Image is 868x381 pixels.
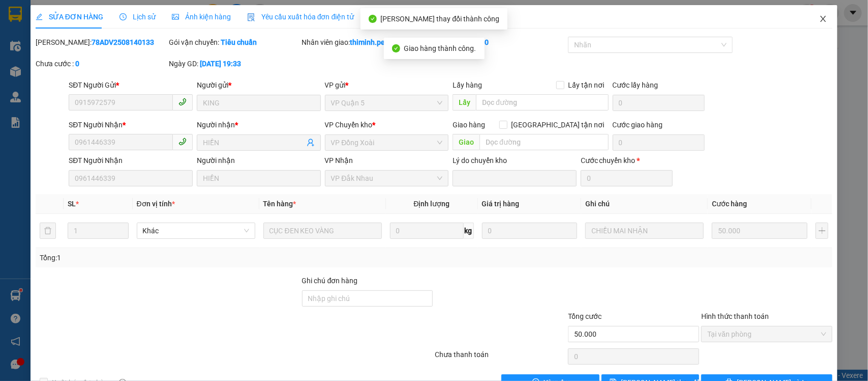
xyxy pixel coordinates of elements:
[178,98,187,106] span: phone
[143,223,249,238] span: Khác
[581,194,708,214] th: Ghi chú
[325,79,449,91] div: VP gửi
[307,139,315,147] span: user-add
[482,200,520,208] span: Giá trị hàng
[325,155,449,166] div: VP Nhận
[464,223,474,239] span: kg
[8,67,23,77] span: CR :
[712,223,807,239] input: 0
[172,13,231,21] span: Ảnh kiện hàng
[69,79,193,91] div: SĐT Người Gửi
[119,13,156,21] span: Lịch sử
[369,15,377,23] span: check-circle
[302,277,358,285] label: Ghi chú đơn hàng
[392,44,400,52] span: check-circle
[197,79,321,91] div: Người gửi
[404,44,476,52] span: Giao hàng thành công.
[40,252,336,263] div: Tổng: 1
[581,155,673,166] div: Cước chuyển kho
[221,38,257,46] b: Tiêu chuẩn
[613,134,705,151] input: Cước giao hàng
[172,13,179,20] span: picture
[169,58,300,69] div: Ngày GD:
[68,200,76,208] span: SL
[69,155,193,166] div: SĐT Người Nhận
[613,121,663,129] label: Cước giao hàng
[414,200,450,208] span: Định lượng
[507,119,609,130] span: [GEOGRAPHIC_DATA] tận nơi
[92,38,154,46] b: 78ADV2508140133
[564,79,609,91] span: Lấy tận nơi
[453,155,577,166] div: Lý do chuyển kho
[263,200,296,208] span: Tên hàng
[79,33,148,45] div: PHÚC
[169,37,300,48] div: Gói vận chuyển:
[453,134,480,150] span: Giao
[381,15,500,23] span: [PERSON_NAME] thay đổi thành công
[325,121,373,129] span: VP Chuyển kho
[36,13,43,20] span: edit
[809,5,837,34] button: Close
[247,13,255,21] img: icon
[585,223,704,239] input: Ghi Chú
[476,94,609,111] input: Dọc đường
[712,200,747,208] span: Cước hàng
[453,121,485,129] span: Giao hàng
[247,13,354,21] span: Yêu cầu xuất hóa đơn điện tử
[69,119,193,130] div: SĐT Người Nhận
[36,37,167,48] div: [PERSON_NAME]:
[707,326,826,342] span: Tại văn phòng
[302,37,433,48] div: Nhân viên giao:
[435,37,566,48] div: Cước rồi :
[453,94,476,111] span: Lấy
[9,9,72,33] div: VP Đắk Nhau
[819,15,827,23] span: close
[701,312,769,320] label: Hình thức thanh toán
[79,9,148,33] div: VP Quận 5
[75,60,79,68] b: 0
[434,349,567,367] div: Chưa thanh toán
[36,58,167,69] div: Chưa cước :
[350,38,403,46] b: thiminh.petrobp
[613,95,705,111] input: Cước lấy hàng
[178,138,187,146] span: phone
[137,200,175,208] span: Đơn vị tính
[331,171,443,186] span: VP Đắk Nhau
[613,81,659,89] label: Cước lấy hàng
[453,81,482,89] span: Lấy hàng
[9,10,24,20] span: Gửi:
[480,134,609,150] input: Dọc đường
[9,33,72,45] div: PHI
[331,135,443,150] span: VP Đồng Xoài
[568,312,602,320] span: Tổng cước
[263,223,382,239] input: VD: Bàn, Ghế
[331,95,443,111] span: VP Quận 5
[40,223,56,239] button: delete
[816,223,828,239] button: plus
[119,13,127,20] span: clock-circle
[197,155,321,166] div: Người nhận
[302,290,433,307] input: Ghi chú đơn hàng
[36,13,103,21] span: SỬA ĐƠN HÀNG
[482,223,578,239] input: 0
[197,119,321,130] div: Người nhận
[200,60,241,68] b: [DATE] 19:33
[8,66,74,78] div: 40.000
[79,10,104,20] span: Nhận:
